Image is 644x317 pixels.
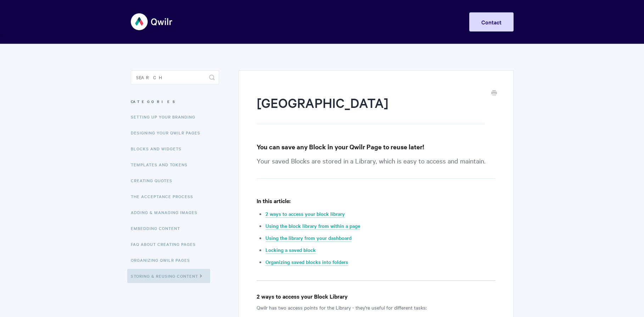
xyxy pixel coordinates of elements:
[131,95,219,108] h3: Categories
[265,258,348,266] a: Organizing saved blocks into folders
[131,253,195,267] a: Organizing Qwilr Pages
[131,8,173,35] img: Qwilr Help Center
[131,237,201,251] a: FAQ About Creating Pages
[265,234,352,242] a: Using the library from your dashboard
[257,142,495,152] h3: You can save any Block in your Qwilr Page to reuse later!
[491,90,497,97] a: Print this Article
[131,142,187,156] a: Blocks and Widgets
[131,157,193,172] a: Templates and Tokens
[131,173,178,188] a: Creating Quotes
[265,246,316,254] a: Locking a saved block
[265,210,345,218] a: 2 ways to access your block library
[131,205,203,219] a: Adding & Managing Images
[257,155,495,179] p: Your saved Blocks are stored in a Library, which is easy to access and maintain.
[257,292,495,301] h4: 2 ways to access your Block Library
[131,70,219,85] input: Search
[131,126,206,140] a: Designing Your Qwilr Pages
[127,269,210,283] a: Storing & Reusing Content
[131,110,201,124] a: Setting up your Branding
[131,189,198,203] a: The Acceptance Process
[257,303,495,312] p: Qwilr has two access points for the Library - they're useful for different tasks:
[131,221,185,235] a: Embedding Content
[257,197,291,204] strong: In this article:
[469,12,514,31] a: Contact
[265,222,360,230] a: Using the block library from within a page
[257,94,485,124] h1: [GEOGRAPHIC_DATA]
